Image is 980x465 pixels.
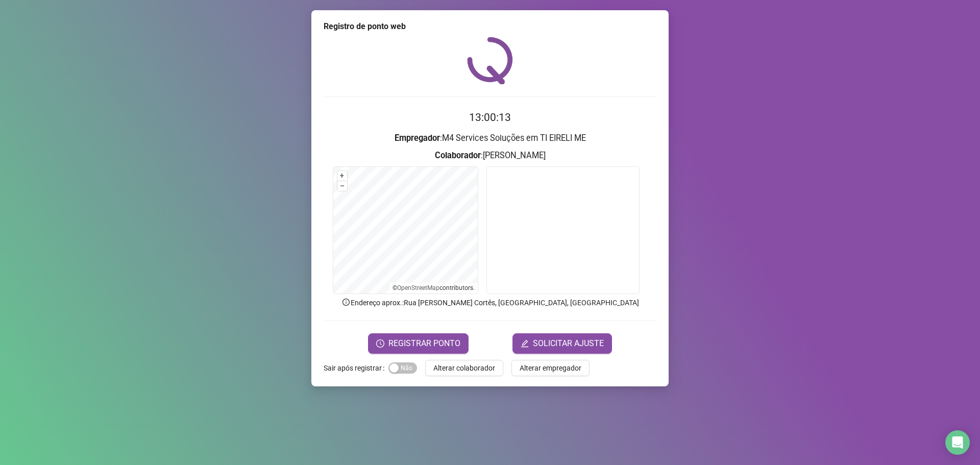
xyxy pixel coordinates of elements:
span: clock-circle [376,339,384,348]
label: Sair após registrar [324,360,388,376]
span: info-circle [341,298,351,307]
button: REGISTRAR PONTO [368,333,469,354]
h3: : [PERSON_NAME] [324,149,656,162]
div: Open Intercom Messenger [945,430,970,455]
button: + [337,171,347,181]
h3: : M4 Services Soluções em TI EIRELI ME [324,132,656,145]
li: © contributors. [393,284,475,291]
span: Alterar empregador [520,362,581,374]
span: SOLICITAR AJUSTE [533,337,604,350]
button: Alterar empregador [511,360,590,376]
img: QRPoint [467,37,513,84]
span: edit [521,339,529,348]
span: Alterar colaborador [433,362,495,374]
button: editSOLICITAR AJUSTE [512,333,612,354]
strong: Empregador [395,133,440,143]
div: Registro de ponto web [324,20,656,33]
p: Endereço aprox. : Rua [PERSON_NAME] Cortês, [GEOGRAPHIC_DATA], [GEOGRAPHIC_DATA] [324,297,656,308]
a: OpenStreetMap [397,284,439,291]
time: 13:00:13 [469,111,511,124]
button: – [337,181,347,191]
button: Alterar colaborador [425,360,503,376]
strong: Colaborador [435,151,481,160]
span: REGISTRAR PONTO [388,337,460,350]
